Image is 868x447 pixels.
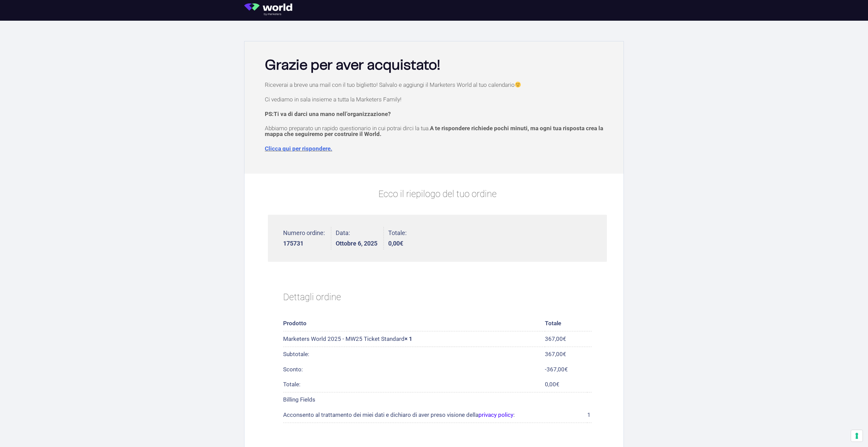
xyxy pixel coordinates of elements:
strong: Ottobre 6, 2025 [336,240,377,247]
strong: PS: [265,111,391,117]
th: Prodotto [283,316,545,331]
li: Totale: [388,227,407,250]
span: 0,00 [545,381,559,388]
span: € [563,335,566,342]
th: Billing Fields [283,392,592,408]
span: € [556,381,559,388]
img: 🙂 [515,82,521,88]
td: Acconsento al trattamento dei miei dati e dichiaro di aver preso visione della : [283,408,587,423]
iframe: Customerly Messenger Launcher [5,421,26,441]
th: Totale [545,316,592,331]
span: € [563,351,566,357]
button: Le tue preferenze relative al consenso per le tecnologie di tracciamento [851,430,863,442]
strong: 175731 [283,240,325,247]
h2: Dettagli ordine [283,283,592,312]
span: 367,00 [545,351,566,357]
th: Subtotale: [283,347,545,362]
span: A te rispondere richiede pochi minuti, ma ogni tua risposta crea la mappa che seguiremo per costr... [265,125,603,137]
span: € [565,366,568,373]
bdi: 367,00 [545,335,566,342]
li: Numero ordine: [283,227,331,250]
th: Totale: [283,377,545,392]
span: 367,00 [547,366,568,373]
th: Sconto: [283,362,545,377]
td: - [545,362,592,377]
b: Grazie per aver acquistato! [265,59,440,72]
td: Marketers World 2025 - MW25 Ticket Standard [283,331,545,347]
li: Data: [336,227,384,250]
p: Ecco il riepilogo del tuo ordine [268,187,607,201]
p: Abbiamo preparato un rapido questionario in cui potrai dirci la tua. [265,125,610,137]
p: Ci vediamo in sala insieme a tutta la Marketers Family! [265,97,610,102]
span: € [400,240,403,247]
p: Riceverai a breve una mail con il tuo biglietto! Salvalo e aggiungi il Marketers World al tuo cal... [265,82,610,88]
a: Clicca qui per rispondere. [265,145,332,152]
a: privacy policy [478,411,513,418]
span: Ti va di darci una mano nell’organizzazione? [274,111,391,117]
td: 1 [587,408,592,423]
bdi: 0,00 [388,240,403,247]
strong: × 1 [405,335,412,342]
